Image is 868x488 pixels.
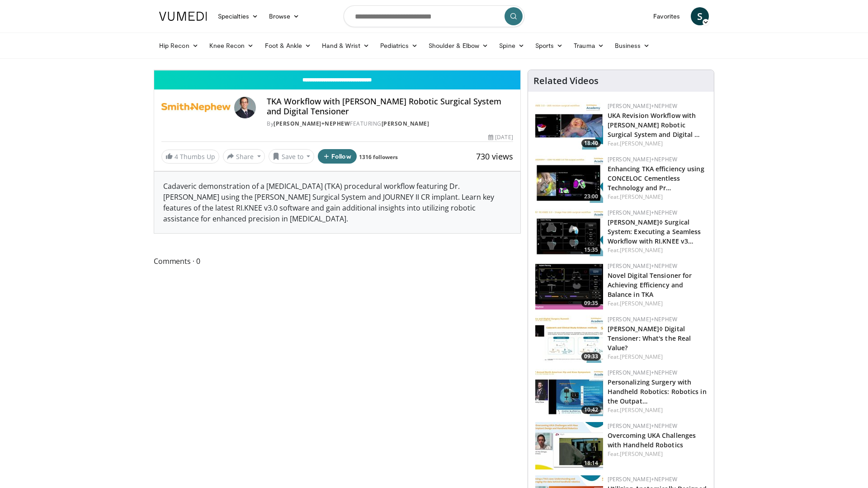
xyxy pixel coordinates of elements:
[535,369,603,416] a: 10:42
[535,102,603,150] img: 02205603-5ba6-4c11-9b25-5721b1ef82fa.150x105_q85_crop-smart_upscale.jpg
[212,7,264,25] a: Specialties
[608,209,677,216] a: [PERSON_NAME]+Nephew
[608,378,707,405] a: Personalizing Surgery with Handheld Robotics: Robotics in the Outpat…
[375,37,423,55] a: Pediatrics
[488,133,513,141] div: [DATE]
[535,422,603,469] a: 18:14
[581,459,601,467] span: 18:14
[535,422,603,469] img: 36f118e5-c61b-4330-8c9d-ae9350111982.150x105_q85_crop-smart_upscale.jpg
[223,149,265,164] button: Share
[535,262,603,310] img: 6906a9b6-27f2-4396-b1b2-551f54defe1e.150x105_q85_crop-smart_upscale.jpg
[581,299,601,307] span: 09:35
[234,97,256,118] img: Avatar
[530,37,569,55] a: Sports
[494,37,529,55] a: Spine
[316,37,375,55] a: Hand & Wrist
[620,450,663,458] a: [PERSON_NAME]
[267,97,513,116] h4: TKA Workflow with [PERSON_NAME] Robotic Surgical System and Digital Tensioner
[691,7,709,25] a: S
[608,369,677,376] a: [PERSON_NAME]+Nephew
[269,149,315,164] button: Save to
[175,152,178,161] span: 4
[608,111,700,139] a: UKA Revision Workflow with [PERSON_NAME] Robotic Surgical System and Digital …
[267,120,513,128] div: By FEATURING
[264,7,305,25] a: Browse
[533,75,599,86] h4: Related Videos
[608,271,692,299] a: Novel Digital Tensioner for Achieving Efficiency and Balance in TKA
[648,7,685,25] a: Favorites
[423,37,494,55] a: Shoulder & Elbow
[204,37,259,55] a: Knee Recon
[154,255,521,267] span: Comments 0
[161,150,219,164] a: 4 Thumbs Up
[535,369,603,416] img: d599d688-3a86-4827-b8cb-f88a5be2a928.150x105_q85_crop-smart_upscale.jpg
[620,246,663,254] a: [PERSON_NAME]
[608,300,707,308] div: Feat.
[318,149,357,164] button: Follow
[259,37,317,55] a: Foot & Ankle
[359,153,398,161] a: 1316 followers
[581,139,601,147] span: 18:40
[535,155,603,203] img: cad15a82-7a4e-4d99-8f10-ac9ee335d8e8.150x105_q85_crop-smart_upscale.jpg
[535,315,603,363] a: 09:33
[608,475,677,483] a: [PERSON_NAME]+Nephew
[535,209,603,256] a: 15:35
[608,353,707,361] div: Feat.
[620,140,663,147] a: [PERSON_NAME]
[159,12,207,21] img: VuMedi Logo
[535,262,603,310] a: 09:35
[608,140,707,148] div: Feat.
[535,102,603,150] a: 18:40
[608,406,707,414] div: Feat.
[608,155,677,163] a: [PERSON_NAME]+Nephew
[608,102,677,110] a: [PERSON_NAME]+Nephew
[344,5,524,27] input: Search topics, interventions
[608,246,707,254] div: Feat.
[608,262,677,270] a: [PERSON_NAME]+Nephew
[161,97,231,118] img: Smith+Nephew
[608,450,707,458] div: Feat.
[476,151,513,162] span: 730 views
[535,209,603,256] img: 50c97ff3-26b0-43aa-adeb-5f1249a916fc.150x105_q85_crop-smart_upscale.jpg
[608,431,696,449] a: Overcoming UKA Challenges with Handheld Robotics
[581,352,601,361] span: 09:33
[608,324,691,352] a: [PERSON_NAME]◊ Digital Tensioner: What's the Real Value?
[620,300,663,307] a: [PERSON_NAME]
[620,406,663,414] a: [PERSON_NAME]
[620,353,663,361] a: [PERSON_NAME]
[609,37,656,55] a: Business
[608,193,707,201] div: Feat.
[154,37,204,55] a: Hip Recon
[620,193,663,201] a: [PERSON_NAME]
[581,192,601,201] span: 23:00
[154,70,520,70] video-js: Video Player
[535,315,603,363] img: 72f8c4c6-2ed0-4097-a262-5c97cbbe0685.150x105_q85_crop-smart_upscale.jpg
[608,315,677,323] a: [PERSON_NAME]+Nephew
[382,120,429,127] a: [PERSON_NAME]
[535,155,603,203] a: 23:00
[608,218,701,245] a: [PERSON_NAME]◊ Surgical System: Executing a Seamless Workflow with RI.KNEE v3…
[581,406,601,414] span: 10:42
[274,120,350,127] a: [PERSON_NAME]+Nephew
[568,37,609,55] a: Trauma
[608,422,677,430] a: [PERSON_NAME]+Nephew
[154,172,520,233] div: Cadaveric demonstration of a [MEDICAL_DATA] (TKA) procedural workflow featuring Dr. [PERSON_NAME]...
[581,246,601,254] span: 15:35
[608,164,704,192] a: Enhancing TKA efficiency using CONCELOC Cementless Technology and Pr…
